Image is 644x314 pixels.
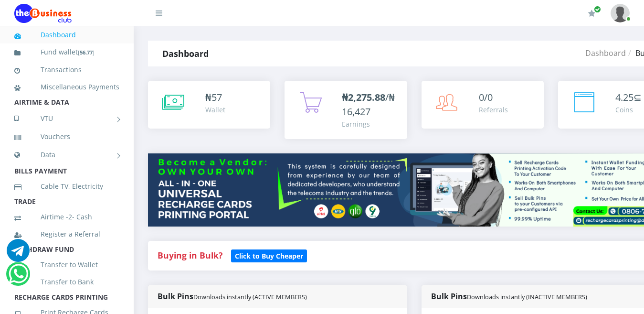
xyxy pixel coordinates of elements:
[14,206,119,228] a: Airtime -2- Cash
[615,91,633,104] span: 4.25
[14,76,119,98] a: Miscellaneous Payments
[80,49,93,56] b: 56.77
[479,91,493,104] span: 0/0
[14,41,119,64] a: Fund wallet[56.77]
[588,10,595,17] i: Renew/Upgrade Subscription
[431,291,587,302] strong: Bulk Pins
[235,251,303,260] b: Click to Buy Cheaper
[211,91,222,104] span: 57
[14,59,119,81] a: Transactions
[611,4,630,22] img: User
[162,48,209,59] strong: Dashboard
[231,249,307,261] a: Click to Buy Cheaper
[205,90,225,105] div: ₦
[7,246,30,262] a: Chat for support
[14,271,119,293] a: Transfer to Bank
[14,24,119,46] a: Dashboard
[158,291,307,302] strong: Bulk Pins
[14,223,119,245] a: Register a Referral
[14,175,119,197] a: Cable TV, Electricity
[342,91,395,118] span: /₦16,427
[9,270,28,285] a: Chat for support
[615,90,642,105] div: ⊆
[615,105,642,115] div: Coins
[205,105,225,115] div: Wallet
[585,48,626,58] a: Dashboard
[14,126,119,148] a: Vouchers
[14,143,119,167] a: Data
[594,6,601,13] span: Renew/Upgrade Subscription
[14,4,72,23] img: Logo
[285,81,407,139] a: ₦2,275.88/₦16,427 Earnings
[467,292,587,301] small: Downloads instantly (INACTIVE MEMBERS)
[14,107,119,130] a: VTU
[342,91,385,104] b: ₦2,275.88
[342,119,397,129] div: Earnings
[148,81,270,129] a: ₦57 Wallet
[14,254,119,276] a: Transfer to Wallet
[479,105,508,115] div: Referrals
[78,49,95,56] small: [ ]
[193,292,307,301] small: Downloads instantly (ACTIVE MEMBERS)
[422,81,544,129] a: 0/0 Referrals
[158,249,222,261] strong: Buying in Bulk?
